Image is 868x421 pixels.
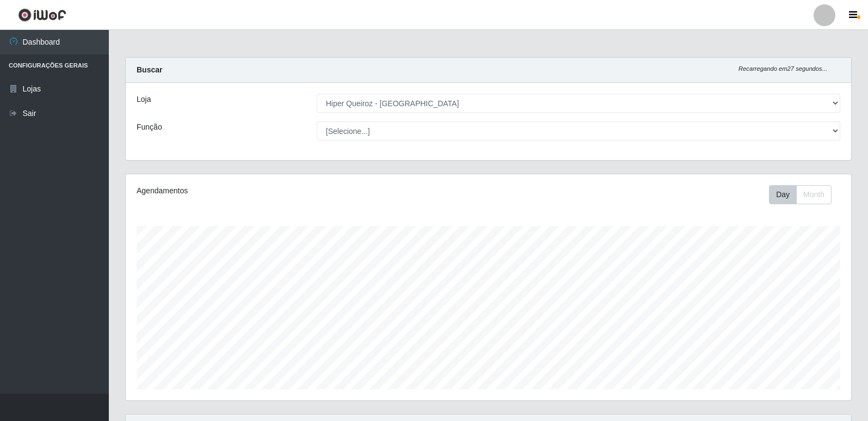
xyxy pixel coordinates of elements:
div: Toolbar with button groups [769,185,840,204]
button: Month [796,185,832,204]
label: Função [137,121,162,133]
img: CoreUI Logo [18,8,66,22]
div: First group [769,185,832,204]
label: Loja [137,94,151,105]
i: Recarregando em 27 segundos... [738,65,827,72]
button: Day [769,185,797,204]
div: Agendamentos [137,185,420,197]
strong: Buscar [137,65,162,74]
